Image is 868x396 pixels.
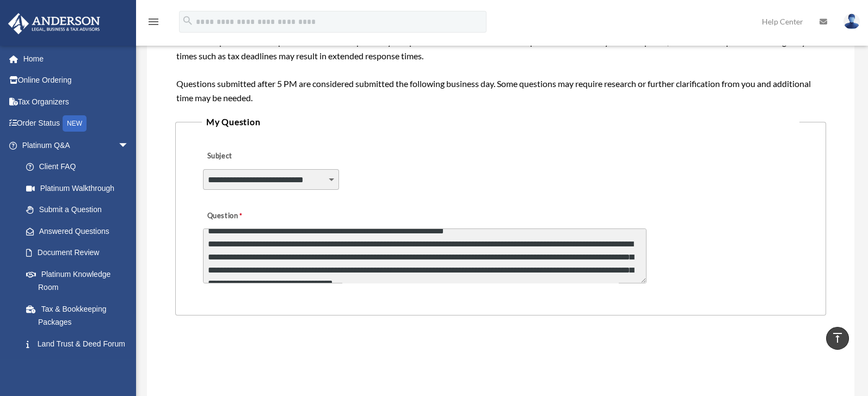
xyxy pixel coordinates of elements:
a: menu [147,19,160,28]
i: vertical_align_top [831,331,844,344]
label: Subject [203,149,306,164]
a: Submit a Question [15,199,140,221]
a: Answered Questions [15,220,145,242]
a: Portal Feedback [15,355,145,376]
i: menu [147,15,160,28]
a: Client FAQ [15,156,145,178]
i: search [182,15,194,27]
a: Platinum Walkthrough [15,177,145,199]
a: Tax & Bookkeeping Packages [15,298,145,333]
a: vertical_align_top [826,327,849,350]
div: NEW [63,115,87,132]
a: Tax Organizers [8,91,145,113]
label: Question [203,208,287,224]
a: Land Trust & Deed Forum [15,333,145,355]
iframe: reCAPTCHA [178,349,344,392]
a: Home [8,48,145,70]
a: Document Review [15,242,145,264]
span: arrow_drop_down [118,134,140,157]
a: Platinum Q&Aarrow_drop_down [8,134,145,156]
img: Anderson Advisors Platinum Portal [5,13,103,34]
legend: My Question [202,114,799,129]
a: Platinum Knowledge Room [15,263,145,298]
a: Order StatusNEW [8,113,145,135]
a: Online Ordering [8,70,145,91]
img: User Pic [844,14,860,29]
